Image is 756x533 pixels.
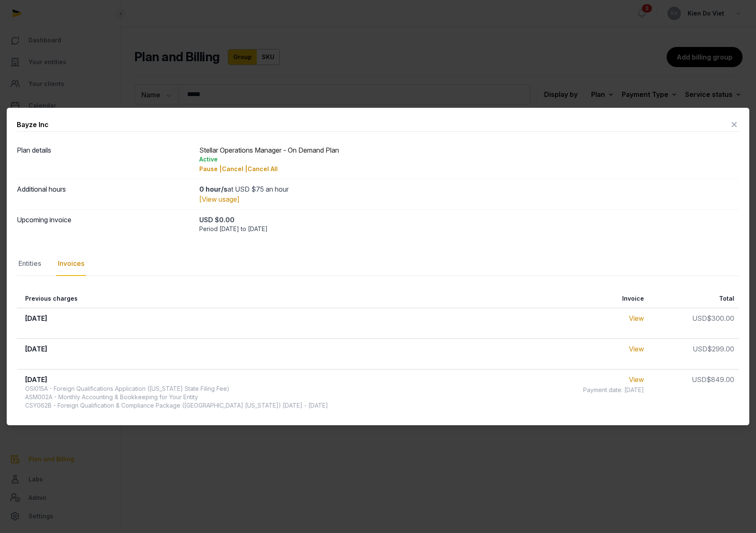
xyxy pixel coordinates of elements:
[529,289,649,308] th: Invoice
[629,375,644,384] a: View
[199,184,740,194] div: at USD $75 an hour
[17,184,193,204] dt: Additional hours
[707,345,734,353] span: $299.00
[17,145,193,174] dt: Plan details
[706,375,734,384] span: $849.00
[692,314,707,322] span: USD
[199,185,227,193] strong: 0 hour/s
[199,225,740,233] div: Period [DATE] to [DATE]
[649,289,739,308] th: Total
[248,165,278,172] span: Cancel All
[199,145,740,174] div: Stellar Operations Manager - On Demand Plan
[17,289,529,308] th: Previous charges
[583,386,644,394] span: Payment date: [DATE]
[25,385,328,410] div: OSI015A - Foreign Qualifications Application ([US_STATE] State Filing Fee) ASM002A - Monthly Acco...
[25,345,47,353] span: [DATE]
[707,314,734,322] span: $300.00
[222,165,248,172] span: Cancel |
[17,120,49,130] div: Bayze Inc
[629,314,644,322] a: View
[692,375,706,384] span: USD
[25,375,47,384] span: [DATE]
[199,155,740,164] div: Active
[56,252,86,276] div: Invoices
[199,165,222,172] span: Pause |
[25,314,47,322] span: [DATE]
[199,195,240,203] a: [View usage]
[17,252,739,276] nav: Tabs
[17,215,193,233] dt: Upcoming invoice
[199,215,740,225] div: USD $0.00
[693,345,707,353] span: USD
[629,345,644,353] a: View
[17,252,43,276] div: Entities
